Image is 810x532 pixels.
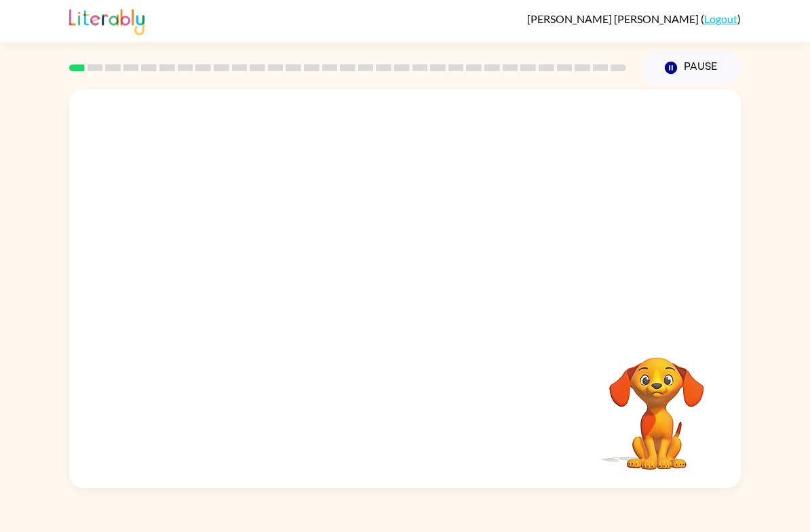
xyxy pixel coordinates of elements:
div: ( ) [527,12,741,25]
span: [PERSON_NAME] [PERSON_NAME] [527,12,701,25]
a: Logout [704,12,737,25]
video: Your browser must support playing .mp4 files to use Literably. Please try using another browser. [589,336,725,472]
img: Literably [69,5,144,35]
button: Pause [642,52,741,83]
